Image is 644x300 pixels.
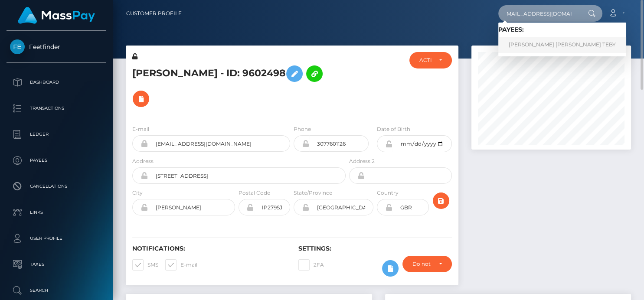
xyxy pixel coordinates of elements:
[7,228,106,249] a: User Profile
[419,57,432,64] div: ACTIVE
[7,98,106,119] a: Transactions
[298,245,451,252] h6: Settings:
[239,189,270,197] label: Postal Code
[132,259,158,271] label: SMS
[498,37,626,53] a: [PERSON_NAME] [PERSON_NAME] TEBY
[7,176,106,197] a: Cancellations
[10,154,103,167] p: Payees
[412,261,432,267] div: Do not require
[7,202,106,223] a: Links
[498,5,580,22] input: Search...
[10,258,103,271] p: Taxes
[402,256,452,272] button: Do not require
[10,232,103,245] p: User Profile
[409,52,452,68] button: ACTIVE
[377,125,410,133] label: Date of Birth
[10,284,103,297] p: Search
[18,7,95,24] img: MassPay Logo
[165,259,197,271] label: E-mail
[132,61,341,111] h5: [PERSON_NAME] - ID: 9602498
[298,259,324,271] label: 2FA
[10,39,25,54] img: Feetfinder
[7,43,106,51] span: Feetfinder
[377,189,399,197] label: Country
[132,157,154,165] label: Address
[7,150,106,171] a: Payees
[498,26,626,33] h6: Payees:
[10,128,103,141] p: Ledger
[10,206,103,219] p: Links
[349,157,375,165] label: Address 2
[10,76,103,89] p: Dashboard
[294,125,311,133] label: Phone
[7,254,106,275] a: Taxes
[294,189,332,197] label: State/Province
[126,4,182,23] a: Customer Profile
[10,102,103,115] p: Transactions
[7,124,106,145] a: Ledger
[10,180,103,193] p: Cancellations
[7,72,106,93] a: Dashboard
[132,245,285,252] h6: Notifications:
[132,189,143,197] label: City
[132,125,149,133] label: E-mail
